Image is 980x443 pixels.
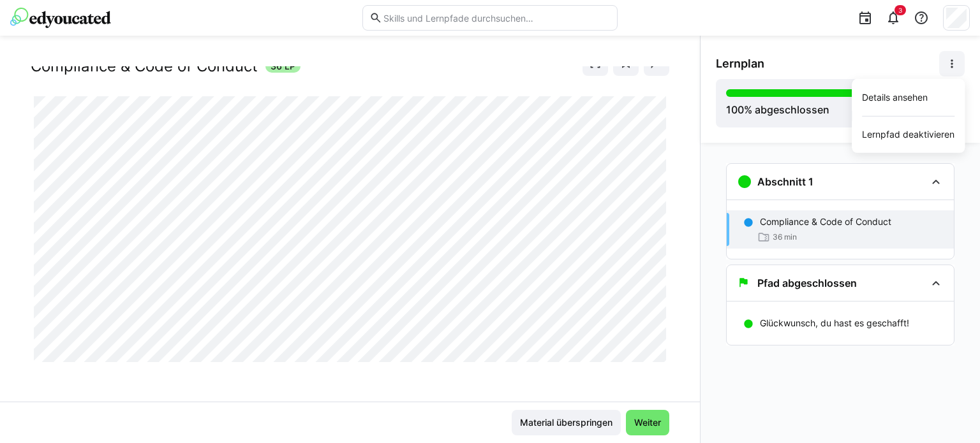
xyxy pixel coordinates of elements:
[862,128,954,141] div: Lernpfad deaktivieren
[726,102,829,117] div: % abgeschlossen
[31,57,258,76] h2: Compliance & Code of Conduct
[898,6,902,14] span: 3
[626,410,669,435] button: Weiter
[757,277,857,289] h3: Pfad abgeschlossen
[632,416,663,429] span: Weiter
[382,12,611,24] input: Skills und Lernpfade durchsuchen…
[773,232,797,242] span: 36 min
[512,410,621,435] button: Material überspringen
[518,416,614,429] span: Material überspringen
[726,103,744,116] span: 100
[757,175,813,188] h3: Abschnitt 1
[862,91,954,104] div: Details ansehen
[271,60,295,73] span: 36 LP
[760,317,909,330] p: Glückwunsch, du hast es geschafft!
[760,215,891,228] p: Compliance & Code of Conduct
[716,57,764,71] span: Lernplan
